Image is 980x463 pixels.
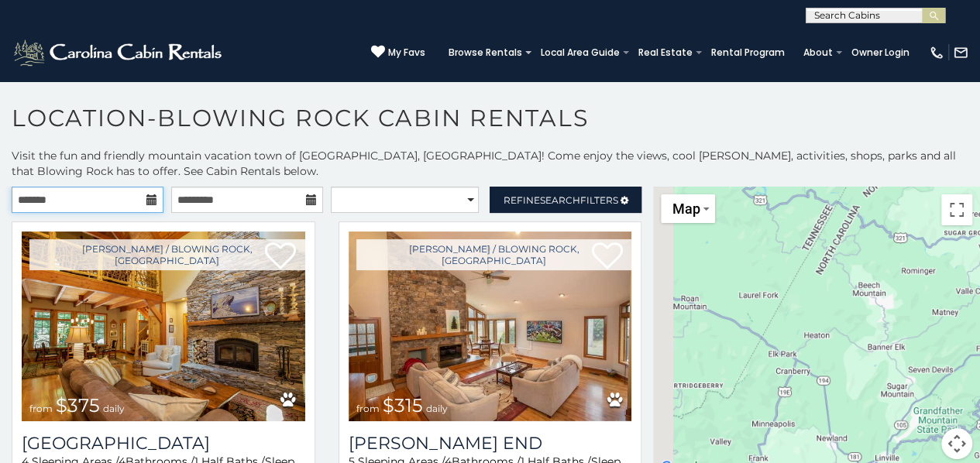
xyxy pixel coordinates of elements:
img: mail-regular-white.png [953,45,968,60]
span: daily [103,403,125,414]
a: [PERSON_NAME] / Blowing Rock, [GEOGRAPHIC_DATA] [356,239,632,270]
span: from [29,403,53,414]
button: Change map style [661,194,715,223]
a: Real Estate [631,42,700,63]
span: Map [672,201,700,217]
span: Refine Filters [504,194,618,206]
h3: Mountain Song Lodge [22,433,305,454]
span: $315 [383,394,423,417]
a: My Favs [371,45,425,60]
button: Toggle fullscreen view [941,194,972,225]
button: Map camera controls [941,428,972,459]
a: Local Area Guide [533,42,628,63]
a: [PERSON_NAME] End [349,433,632,454]
img: phone-regular-white.png [929,45,944,60]
a: About [796,42,841,63]
span: daily [426,403,448,414]
a: Owner Login [844,42,917,63]
h3: Moss End [349,433,632,454]
a: RefineSearchFilters [490,187,641,213]
a: Rental Program [703,42,793,63]
span: Search [540,194,580,206]
span: from [356,403,380,414]
span: My Favs [388,46,425,60]
a: Browse Rentals [441,42,530,63]
a: from $315 daily [349,231,632,421]
img: White-1-2.png [12,37,226,68]
a: [GEOGRAPHIC_DATA] [22,433,305,454]
img: 1714398144_thumbnail.jpeg [349,231,632,421]
span: $375 [56,394,100,417]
